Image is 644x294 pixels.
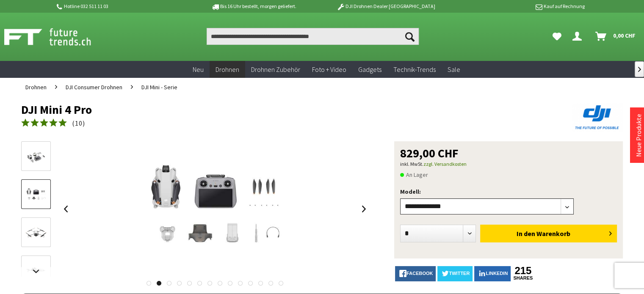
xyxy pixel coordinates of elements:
[423,161,467,167] a: zzgl. Versandkosten
[251,65,300,74] span: Drohnen Zubehör
[24,147,48,166] img: Vorschau: DJI Mini 4 Pro
[210,61,245,78] a: Drohnen
[442,61,466,78] a: Sale
[358,65,381,74] span: Gadgets
[437,266,473,281] a: twitter
[207,28,418,45] input: Produkt, Marke, Kategorie, EAN, Artikelnummer…
[245,61,306,78] a: Drohnen Zubehör
[352,61,387,78] a: Gadgets
[72,119,85,127] span: ( )
[66,83,122,91] span: DJI Consumer Drohnen
[517,229,535,238] span: In den
[400,147,459,159] span: 829,00 CHF
[188,1,320,11] p: Bis 16 Uhr bestellt, morgen geliefert.
[75,119,83,127] span: 10
[312,65,346,74] span: Foto + Video
[21,118,85,129] a: (10)
[449,271,470,276] span: twitter
[452,1,584,11] p: Kauf auf Rechnung
[400,159,617,169] p: inkl. MwSt.
[141,83,177,91] span: DJI Mini - Serie
[572,103,623,131] img: DJI
[512,266,533,275] a: 215
[395,266,436,281] a: facebook
[216,65,239,74] span: Drohnen
[613,29,636,42] span: 0,00 CHF
[536,229,570,238] span: Warenkorb
[187,61,210,78] a: Neu
[306,61,352,78] a: Foto + Video
[21,78,51,96] a: Drohnen
[21,103,503,116] h1: DJI Mini 4 Pro
[400,170,428,180] span: An Lager
[569,28,589,45] a: Dein Konto
[512,275,533,281] a: shares
[592,28,640,45] a: Warenkorb
[486,271,508,276] span: LinkedIn
[474,266,511,281] a: LinkedIn
[548,28,566,45] a: Meine Favoriten
[638,67,641,72] span: 
[387,61,442,78] a: Technik-Trends
[55,1,188,11] p: Hotline 032 511 11 03
[448,65,460,74] span: Sale
[137,78,182,96] a: DJI Mini - Serie
[480,225,617,242] button: In den Warenkorb
[193,65,204,74] span: Neu
[25,83,47,91] span: Drohnen
[401,28,419,45] button: Suchen
[406,271,433,276] span: facebook
[61,78,127,96] a: DJI Consumer Drohnen
[320,1,452,11] p: DJI Drohnen Dealer [GEOGRAPHIC_DATA]
[393,65,436,74] span: Technik-Trends
[400,187,617,197] p: Modell:
[634,114,643,157] a: Neue Produkte
[4,26,110,47] img: Shop Futuretrends - zur Startseite wechseln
